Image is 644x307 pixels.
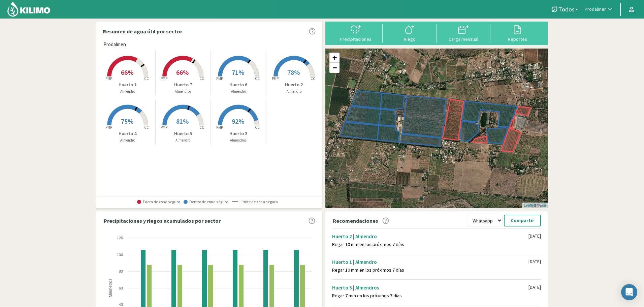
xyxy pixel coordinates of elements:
[332,233,528,240] div: Huerto 2 | Almendro
[621,284,637,300] div: Open Intercom Messenger
[511,217,534,224] p: Compartir
[211,89,266,94] p: Almendro
[105,125,112,130] tspan: PMP
[581,2,617,17] button: Prodalmen
[329,63,340,73] a: Zoom out
[437,24,490,42] button: Carga mensual
[156,81,211,88] p: Huerto 7
[200,125,204,130] tspan: CC
[100,137,155,143] p: Almendro
[332,267,528,273] div: Regar 10 mm en los próximos 7 días
[266,81,322,88] p: Huerto 2
[333,217,378,225] p: Recomendaciones
[121,68,133,76] span: 66%
[385,37,434,41] div: Riego
[528,233,541,239] div: [DATE]
[232,68,244,76] span: 71%
[176,68,189,76] span: 66%
[272,76,279,81] tspan: PMP
[200,76,204,81] tspan: CC
[524,203,535,207] a: Leaflet
[332,284,528,291] div: Huerto 3 | Almendros
[492,37,542,41] div: Reportes
[332,259,528,265] div: Huerto 1 | Almendro
[522,203,548,208] div: | ©
[161,125,167,130] tspan: PMP
[558,6,575,13] span: Todos
[439,37,488,41] div: Carga mensual
[117,253,123,257] text: 100
[216,125,223,130] tspan: PMP
[100,81,155,88] p: Huerto 1
[137,199,180,204] span: Fuera de zona segura
[332,242,528,247] div: Regar 10 mm en los próximos 7 días
[119,303,123,307] text: 40
[7,1,51,17] img: Kilimo
[103,41,126,49] span: Prodalmen
[100,89,155,94] p: Almendro
[117,236,123,240] text: 120
[119,286,123,290] text: 60
[161,76,167,81] tspan: PMP
[232,117,244,125] span: 92%
[528,259,541,265] div: [DATE]
[156,89,211,94] p: Almendros
[332,293,528,299] div: Regar 7 mm en los próximos 7 días
[211,130,266,137] p: Huerto 3
[585,6,607,13] span: Prodalmen
[331,37,381,41] div: Precipitaciones
[176,117,189,125] span: 81%
[156,130,211,137] p: Huerto 5
[211,81,266,88] p: Huerto 6
[255,76,260,81] tspan: CC
[287,68,300,76] span: 78%
[108,279,113,297] text: Milímetros
[121,117,133,125] span: 75%
[144,76,149,81] tspan: CC
[311,76,315,81] tspan: CC
[329,24,383,42] button: Precipitaciones
[490,24,544,42] button: Reportes
[105,76,112,81] tspan: PMP
[232,199,278,204] span: Límite de zona segura
[211,137,266,143] p: Almendros
[255,125,260,130] tspan: CC
[144,125,149,130] tspan: CC
[119,269,123,273] text: 80
[383,24,437,42] button: Riego
[156,137,211,143] p: Almendro
[266,89,322,94] p: Almendro
[216,76,223,81] tspan: PMP
[528,284,541,290] div: [DATE]
[504,215,541,226] button: Compartir
[103,27,182,35] p: Resumen de agua útil por sector
[184,199,228,204] span: Dentro de zona segura
[104,217,221,225] p: Precipitaciones y riegos acumulados por sector
[540,203,546,207] a: Esri
[100,130,155,137] p: Huerto 4
[329,53,340,63] a: Zoom in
